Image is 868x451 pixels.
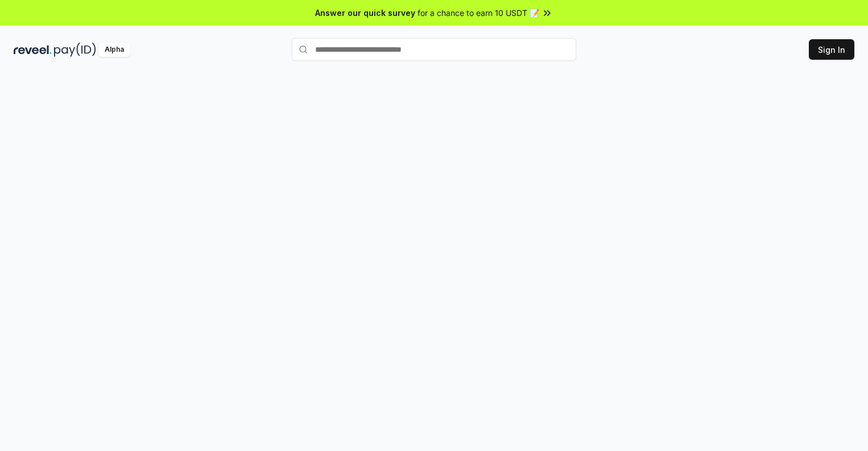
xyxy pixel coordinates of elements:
[809,39,854,60] button: Sign In
[14,43,52,57] img: reveel_dark
[315,7,415,19] span: Answer our quick survey
[54,43,96,57] img: pay_id
[98,43,130,57] div: Alpha
[418,7,539,19] span: for a chance to earn 10 USDT 📝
